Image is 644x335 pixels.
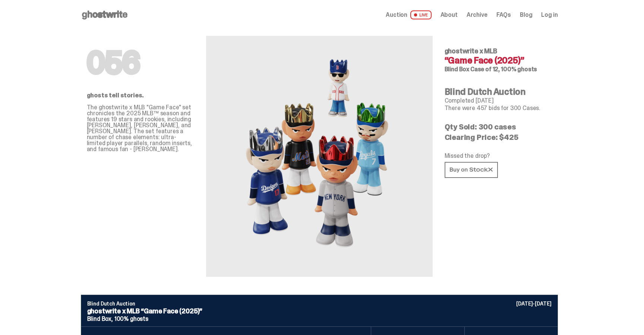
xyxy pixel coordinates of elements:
[87,93,194,98] p: ghosts tell stories.
[445,153,552,159] p: Missed the drop?
[87,48,194,78] h1: 056
[87,301,552,306] p: Blind Dutch Auction
[541,12,558,18] a: Log in
[87,104,194,152] p: The ghostwrite x MLB "Game Face" set chronicles the 2025 MLB™ season and features 19 stars and ro...
[445,65,470,73] span: Blind Box
[237,54,401,259] img: MLB&ldquo;Game Face (2025)&rdquo;
[386,10,431,19] a: Auction LIVE
[441,12,458,18] a: About
[445,47,497,56] span: ghostwrite x MLB
[516,301,551,306] p: [DATE]-[DATE]
[410,10,432,19] span: LIVE
[445,134,552,141] p: Clearing Price: $425
[467,12,487,18] a: Archive
[87,308,552,314] p: ghostwrite x MLB “Game Face (2025)”
[445,56,552,65] h4: “Game Face (2025)”
[114,315,148,323] span: 100% ghosts
[470,65,537,73] span: Case of 12, 100% ghosts
[445,87,552,96] h4: Blind Dutch Auction
[445,123,552,131] p: Qty Sold: 300 cases
[496,12,511,18] a: FAQs
[87,315,113,323] span: Blind Box,
[386,12,407,18] span: Auction
[445,98,552,104] p: Completed [DATE]
[445,105,552,111] p: There were 457 bids for 300 Cases.
[520,12,532,18] a: Blog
